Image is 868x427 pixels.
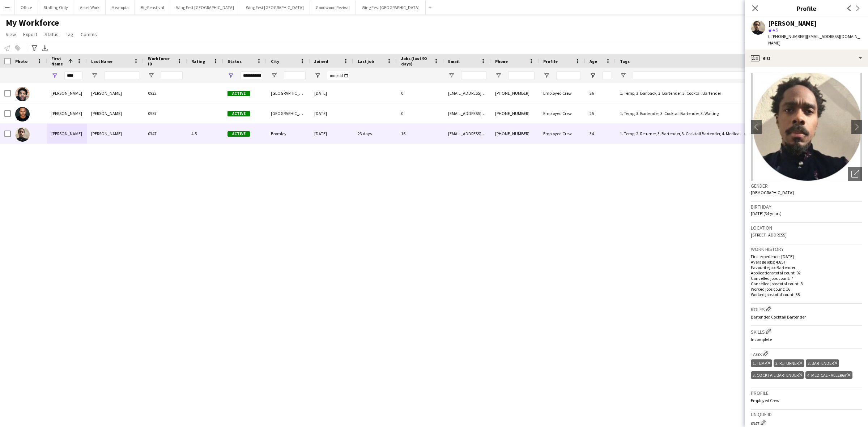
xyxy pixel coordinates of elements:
[66,31,73,38] span: Tag
[585,83,616,103] div: 26
[444,103,491,123] div: [EMAIL_ADDRESS][DOMAIN_NAME]
[314,72,321,79] button: Open Filter Menu
[616,103,817,123] div: 1. Temp, 3. Bartender, 3. Cocktail Bartender, 3. Waiting
[539,103,585,123] div: Employed Crew
[6,17,59,28] span: My Workforce
[491,103,539,123] div: [PHONE_NUMBER]
[161,71,183,80] input: Workforce ID Filter Input
[271,59,279,64] span: City
[310,0,356,14] button: Goodwood Revival
[23,31,37,38] span: Export
[87,83,144,103] div: [PERSON_NAME]
[63,30,76,39] a: Tag
[44,31,59,38] span: Status
[620,59,630,64] span: Tags
[87,103,144,123] div: [PERSON_NAME]
[227,111,250,116] span: Active
[745,4,868,13] h3: Profile
[491,83,539,103] div: [PHONE_NUMBER]
[41,44,49,52] app-action-btn: Export XLSX
[616,124,817,144] div: 1. Temp, 2. Returner, 3. Bartender, 3. Cocktail Bartender, 4. Medical - allergy
[768,34,860,46] span: | [EMAIL_ADDRESS][DOMAIN_NAME]
[267,103,310,123] div: [GEOGRAPHIC_DATA]
[444,124,491,144] div: [EMAIL_ADDRESS][DOMAIN_NAME]
[148,72,154,79] button: Open Filter Menu
[751,292,862,297] p: Worked jobs total count: 68
[751,286,862,292] p: Worked jobs count: 16
[397,83,444,103] div: 0
[135,0,170,14] button: Big Feastival
[751,390,862,396] h3: Profile
[104,71,139,80] input: Last Name Filter Input
[751,211,782,216] span: [DATE] (34 years)
[353,124,397,144] div: 23 days
[148,56,174,67] span: Workforce ID
[508,71,535,80] input: Phone Filter Input
[144,124,187,144] div: 0347
[751,270,862,276] p: Applications total count: 92
[310,124,353,144] div: [DATE]
[91,59,112,64] span: Last Name
[64,71,82,80] input: First Name Filter Input
[15,59,27,64] span: Photo
[805,371,852,379] div: 4. Medical - allergy
[47,103,87,123] div: [PERSON_NAME]
[751,359,772,367] div: 1. Temp
[806,359,839,367] div: 3. Bartender
[751,371,804,379] div: 3. Cocktail Bartender
[751,204,862,210] h3: Birthday
[314,59,328,64] span: Joined
[773,27,778,33] span: 4.5
[227,131,250,137] span: Active
[745,50,868,67] div: Bio
[768,34,806,39] span: t. [PHONE_NUMBER]
[51,72,58,79] button: Open Filter Menu
[539,124,585,144] div: Employed Crew
[170,0,240,14] button: Wing Fest [GEOGRAPHIC_DATA]
[751,190,794,195] span: [DEMOGRAPHIC_DATA]
[751,328,862,335] h3: Skills
[751,276,862,281] p: Cancelled jobs count: 7
[397,124,444,144] div: 16
[751,281,862,286] p: Cancelled jobs total count: 8
[751,411,862,418] h3: Unique ID
[751,225,862,231] h3: Location
[768,20,817,27] div: [PERSON_NAME]
[356,0,426,14] button: Wing Fest [GEOGRAPHIC_DATA]
[91,72,98,79] button: Open Filter Menu
[751,314,806,320] span: Bartender, Cocktail Bartender
[42,30,61,39] a: Status
[633,71,813,80] input: Tags Filter Input
[751,73,862,181] img: Crew avatar or photo
[495,59,508,64] span: Phone
[358,59,374,64] span: Last job
[751,254,862,259] p: First experience: [DATE]
[15,107,30,121] img: Jamal Letts
[87,124,144,144] div: [PERSON_NAME]
[144,103,187,123] div: 0957
[590,59,597,64] span: Age
[751,232,787,238] span: [STREET_ADDRESS]
[751,246,862,252] h3: Work history
[543,59,558,64] span: Profile
[751,305,862,313] h3: Roles
[227,91,250,96] span: Active
[401,56,431,67] span: Jobs (last 90 days)
[397,103,444,123] div: 0
[751,350,862,358] h3: Tags
[144,83,187,103] div: 0932
[585,124,616,144] div: 34
[774,359,804,367] div: 2. Returner
[751,265,862,270] p: Favourite job: Bartender
[284,71,306,80] input: City Filter Input
[495,72,502,79] button: Open Filter Menu
[848,167,862,181] div: Open photos pop-in
[81,31,97,38] span: Comms
[603,71,611,80] input: Age Filter Input
[267,124,310,144] div: Bromley
[448,72,455,79] button: Open Filter Menu
[6,31,16,38] span: View
[51,56,65,67] span: First Name
[15,0,38,14] button: Office
[620,72,626,79] button: Open Filter Menu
